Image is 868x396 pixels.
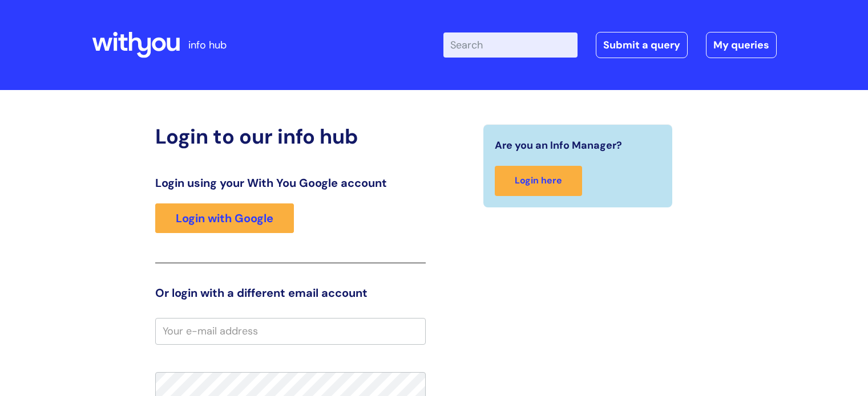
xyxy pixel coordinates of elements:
[495,166,582,196] a: Login here
[155,318,426,344] input: Your e-mail address
[495,136,622,154] span: Are you an Info Manager?
[596,32,688,58] a: Submit a query
[706,32,777,58] a: My queries
[443,32,578,58] input: Search
[155,203,294,233] a: Login with Google
[188,36,227,54] p: info hub
[155,286,426,300] h3: Or login with a different email account
[155,176,426,190] h3: Login using your With You Google account
[155,124,426,149] h2: Login to our info hub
